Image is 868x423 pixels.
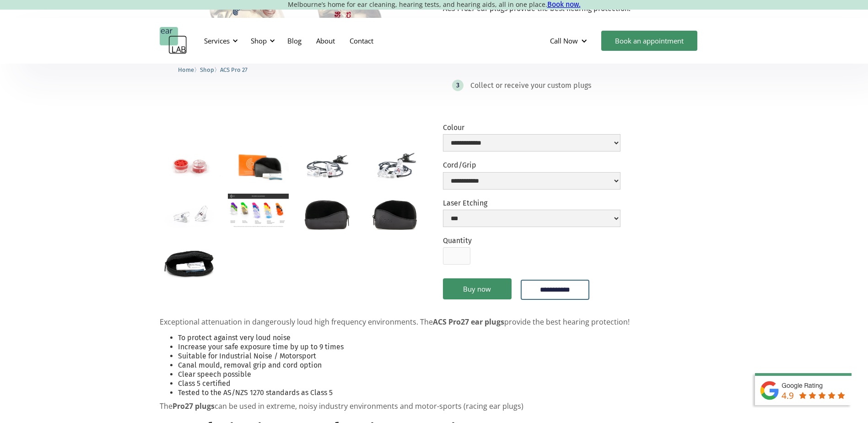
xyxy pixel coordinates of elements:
[220,66,248,73] span: ACS Pro 27
[160,194,221,234] a: open lightbox
[228,194,289,228] a: open lightbox
[178,388,709,397] li: Tested to the AS/NZS 1270 standards as Class 5
[245,27,278,54] div: Shop
[160,27,187,54] a: home
[173,401,215,411] strong: Pro27 plugs
[200,66,214,73] span: Shop
[160,146,221,186] a: open lightbox
[601,31,697,51] a: Book an appointment
[470,81,591,90] div: Collect or receive your custom plugs
[200,65,220,75] li: 〉
[178,370,709,379] li: Clear speech possible
[296,194,357,234] a: open lightbox
[178,66,194,73] span: Home
[178,65,200,75] li: 〉
[160,241,221,282] a: open lightbox
[199,27,241,54] div: Services
[204,36,230,45] div: Services
[309,27,342,54] a: About
[443,199,620,207] label: Laser Etching
[443,123,620,132] label: Colour
[178,352,709,361] li: Suitable for Industrial Noise / Motorsport
[342,27,381,54] a: Contact
[443,161,620,169] label: Cord/Grip
[280,27,309,54] a: Blog
[443,236,472,245] label: Quantity
[200,65,214,74] a: Shop
[220,65,248,74] a: ACS Pro 27
[178,333,709,342] li: To protect against very loud noise
[296,146,357,186] a: open lightbox
[160,402,709,411] p: The can be used in extreme, noisy industry environments and motor-sports (racing ear plugs)
[160,318,709,326] p: Exceptional attenuation in dangerously loud high frequency environments. The provide the best hea...
[178,65,194,74] a: Home
[178,379,709,388] li: Class 5 certified
[443,278,512,299] a: Buy now
[543,27,597,54] div: Call Now
[178,342,709,352] li: Increase your safe exposure time by up to 9 times
[550,36,578,45] div: Call Now
[456,82,459,89] div: 3
[433,317,504,327] strong: ACS Pro27 ear plugs
[364,194,425,234] a: open lightbox
[251,36,267,45] div: Shop
[364,146,425,186] a: open lightbox
[228,146,289,186] a: open lightbox
[178,361,709,370] li: Canal mould, removal grip and cord option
